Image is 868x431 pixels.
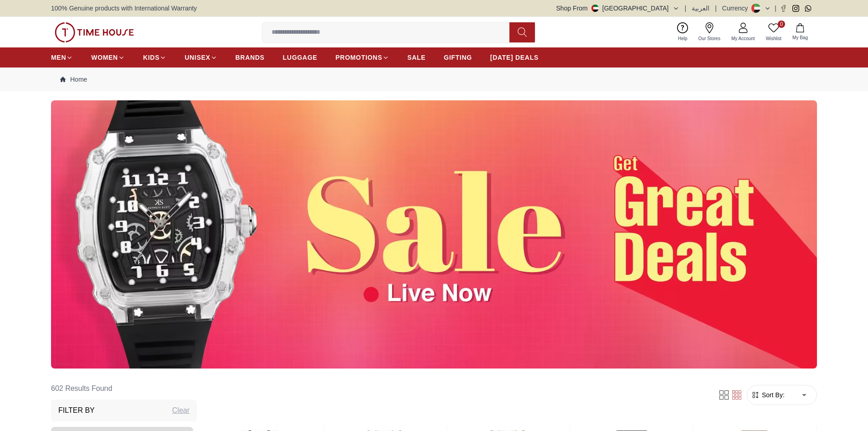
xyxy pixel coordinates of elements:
[805,5,812,12] a: Whatsapp
[695,35,724,42] span: Our Stores
[143,53,159,62] span: KIDS
[673,21,693,44] a: Help
[591,5,599,12] img: United Arab Emirates
[185,53,210,62] span: UNISEX
[51,53,66,62] span: MEN
[51,100,817,369] img: ...
[490,49,539,66] a: [DATE] DEALS
[685,4,687,13] span: |
[91,53,118,62] span: WOMEN
[728,35,759,42] span: My Account
[693,21,726,44] a: Our Stores
[51,49,73,66] a: MEN
[55,22,134,42] img: ...
[335,49,389,66] a: PROMOTIONS
[760,21,787,44] a: 0Wishlist
[407,49,426,66] a: SALE
[674,35,691,42] span: Help
[51,68,817,91] nav: Breadcrumb
[335,53,382,62] span: PROMOTIONS
[283,49,318,66] a: LUGGAGE
[780,5,787,12] a: Facebook
[792,5,799,12] a: Instagram
[762,35,785,42] span: Wishlist
[556,4,679,13] button: Shop From[GEOGRAPHIC_DATA]
[490,53,539,62] span: [DATE] DEALS
[692,4,709,13] button: العربية
[407,53,426,62] span: SALE
[444,53,472,62] span: GIFTING
[444,49,472,66] a: GIFTING
[236,53,265,62] span: BRANDS
[185,49,217,66] a: UNISEX
[283,53,318,62] span: LUGGAGE
[236,49,265,66] a: BRANDS
[715,4,717,13] span: |
[58,405,95,416] h3: Filter By
[751,390,785,400] button: Sort By:
[91,49,125,66] a: WOMEN
[722,4,752,13] div: Currency
[51,4,197,13] span: 100% Genuine products with International Warranty
[51,378,197,400] h6: 602 Results Found
[760,390,785,400] span: Sort By:
[60,75,87,84] a: Home
[778,21,785,28] span: 0
[143,49,166,66] a: KIDS
[775,4,776,13] span: |
[789,34,812,41] span: My Bag
[172,405,190,416] div: Clear
[787,21,813,43] button: My Bag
